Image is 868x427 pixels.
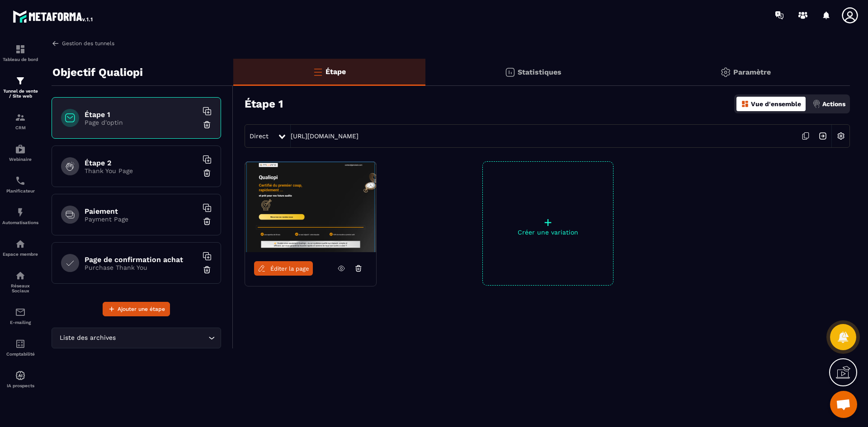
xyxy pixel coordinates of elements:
[2,232,38,263] a: automationsautomationsEspace membre
[2,89,38,99] p: Tunnel de vente / Site web
[312,66,323,77] img: bars-o.4a397970.svg
[85,207,198,216] h6: Paiement
[203,217,212,226] img: trash
[483,216,613,229] p: +
[505,67,515,78] img: stats.20deebd0.svg
[2,69,38,105] a: formationformationTunnel de vente / Site web
[15,270,26,281] img: social-network
[2,200,38,232] a: automationsautomationsAutomatisations
[203,265,212,274] img: trash
[720,67,731,78] img: setting-gr.5f69749f.svg
[270,265,309,272] span: Éditer la page
[85,110,198,119] h6: Étape 1
[52,39,114,47] a: Gestion des tunnels
[52,328,221,348] div: Search for option
[812,100,821,108] img: actions.d6e523a2.png
[15,370,26,381] img: automations
[85,216,198,223] p: Payment Page
[2,263,38,300] a: social-networksocial-networkRéseaux Sociaux
[15,112,26,123] img: formation
[2,137,38,169] a: automationsautomationsWebinaire
[15,239,26,249] img: automations
[15,307,26,318] img: email
[733,68,771,76] p: Paramètre
[57,333,118,343] span: Liste des archives
[2,157,38,162] p: Webinaire
[15,75,26,86] img: formation
[245,162,376,252] img: image
[15,44,26,55] img: formation
[15,338,26,349] img: accountant
[814,127,831,145] img: arrow-next.bcc2205e.svg
[2,105,38,137] a: formationformationCRM
[2,220,38,225] p: Automatisations
[52,39,60,47] img: arrow
[85,119,198,126] p: Page d'optin
[254,261,313,276] a: Éditer la page
[118,333,206,343] input: Search for option
[2,320,38,325] p: E-mailing
[15,175,26,186] img: scheduler
[291,132,359,140] a: [URL][DOMAIN_NAME]
[250,132,269,140] span: Direct
[103,302,170,316] button: Ajouter une étape
[822,100,845,108] p: Actions
[2,252,38,257] p: Espace membre
[245,98,283,110] h3: Étape 1
[118,305,165,314] span: Ajouter une étape
[13,8,94,24] img: logo
[325,67,346,76] p: Étape
[15,207,26,218] img: automations
[2,37,38,69] a: formationformationTableau de bord
[85,264,198,271] p: Purchase Thank You
[203,169,212,178] img: trash
[85,167,198,174] p: Thank You Page
[2,352,38,357] p: Comptabilité
[2,57,38,62] p: Tableau de bord
[2,332,38,363] a: accountantaccountantComptabilité
[2,283,38,293] p: Réseaux Sociaux
[2,383,38,388] p: IA prospects
[832,127,849,145] img: setting-w.858f3a88.svg
[483,229,613,236] p: Créer une variation
[203,120,212,129] img: trash
[830,391,857,418] a: Ouvrir le chat
[2,169,38,200] a: schedulerschedulerPlanificateur
[85,159,198,167] h6: Étape 2
[85,255,198,264] h6: Page de confirmation achat
[15,144,26,155] img: automations
[751,100,801,108] p: Vue d'ensemble
[2,188,38,193] p: Planificateur
[2,125,38,130] p: CRM
[518,68,561,76] p: Statistiques
[2,300,38,332] a: emailemailE-mailing
[52,63,143,81] p: Objectif Qualiopi
[741,100,749,108] img: dashboard-orange.40269519.svg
